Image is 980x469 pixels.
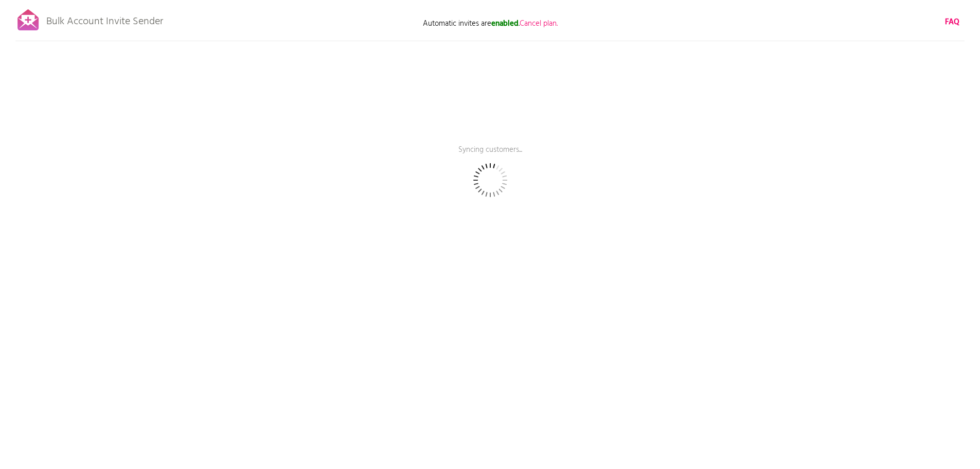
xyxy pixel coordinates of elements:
[520,18,558,30] span: Cancel plan.
[945,16,959,28] b: FAQ
[336,144,645,170] p: Syncing customers...
[387,18,593,29] p: Automatic invites are .
[491,18,519,30] b: enabled
[46,6,163,32] p: Bulk Account Invite Sender
[945,16,959,28] a: FAQ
